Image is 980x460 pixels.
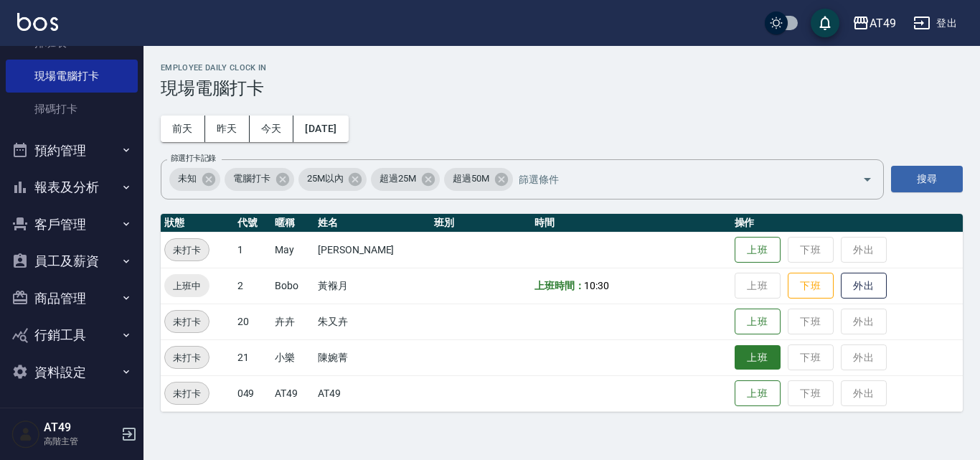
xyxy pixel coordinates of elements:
a: 掃碼打卡 [6,93,138,126]
div: 電腦打卡 [225,168,294,191]
td: 2 [234,268,272,304]
a: 現場電腦打卡 [6,60,138,93]
td: 陳婉菁 [314,339,430,375]
button: 客戶管理 [6,206,138,243]
button: 上班 [735,309,781,335]
h3: 現場電腦打卡 [161,78,963,98]
span: 電腦打卡 [225,172,279,186]
h5: AT49 [44,421,117,435]
button: 昨天 [205,116,250,142]
p: 高階主管 [44,435,117,448]
span: 未知 [169,172,205,186]
button: 下班 [788,273,834,299]
td: 049 [234,375,272,411]
span: 未打卡 [165,350,209,365]
button: 今天 [250,116,294,142]
button: 搜尋 [891,166,963,192]
input: 篩選條件 [515,166,837,192]
th: 代號 [234,214,272,233]
th: 暱稱 [271,214,314,233]
button: 上班 [735,380,781,407]
button: 前天 [161,116,205,142]
button: 報表及分析 [6,169,138,206]
button: 資料設定 [6,354,138,391]
td: AT49 [271,375,314,411]
td: AT49 [314,375,430,411]
td: [PERSON_NAME] [314,232,430,268]
span: 10:30 [584,280,609,291]
th: 班別 [430,214,530,233]
span: 未打卡 [165,243,209,258]
td: 卉卉 [271,304,314,339]
td: 黃褓月 [314,268,430,304]
button: 商品管理 [6,280,138,317]
td: May [271,232,314,268]
button: 員工及薪資 [6,243,138,280]
td: 1 [234,232,272,268]
div: 超過25M [371,168,440,191]
td: 20 [234,304,272,339]
b: 上班時間： [534,280,585,291]
div: 超過50M [444,168,513,191]
td: 21 [234,339,272,375]
th: 狀態 [161,214,234,233]
img: Logo [17,13,58,31]
span: 25M以內 [298,172,352,186]
button: 上班 [735,237,781,263]
button: save [811,9,839,37]
div: 25M以內 [298,168,367,191]
button: 外出 [841,273,887,299]
img: Person [11,420,40,449]
th: 姓名 [314,214,430,233]
button: 行銷工具 [6,316,138,354]
button: [DATE] [293,116,348,142]
button: 上班 [735,345,781,370]
td: 朱又卉 [314,304,430,339]
span: 未打卡 [165,314,209,329]
button: 登出 [908,10,963,37]
div: AT49 [870,14,896,32]
span: 超過25M [371,172,425,186]
label: 篩選打卡記錄 [171,153,216,164]
button: 預約管理 [6,132,138,169]
div: 未知 [169,168,220,191]
td: 小樂 [271,339,314,375]
th: 操作 [731,214,963,233]
th: 時間 [531,214,731,233]
span: 上班中 [164,278,209,294]
h2: Employee Daily Clock In [161,63,963,72]
button: Open [856,168,879,191]
button: AT49 [847,9,902,38]
span: 超過50M [444,172,498,186]
span: 未打卡 [165,386,209,401]
td: Bobo [271,268,314,304]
